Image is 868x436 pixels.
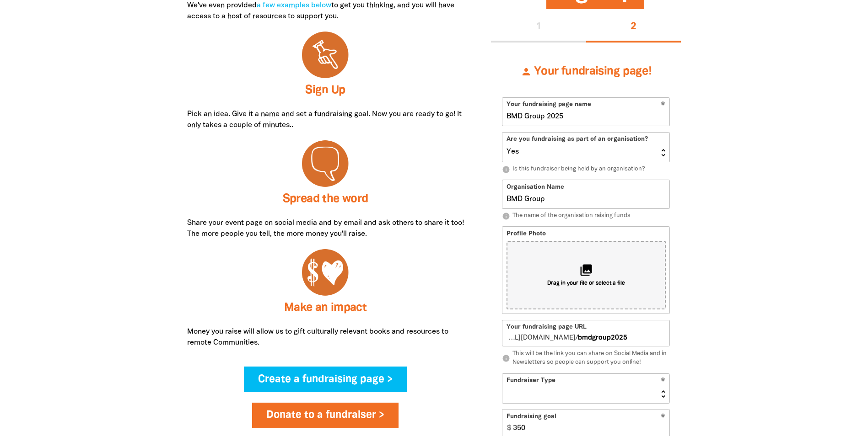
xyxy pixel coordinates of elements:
[547,280,625,287] span: Drag in your file or select a file
[257,2,331,9] a: a few examples below
[283,194,368,204] span: Spread the word
[502,212,510,220] i: info
[187,109,464,131] p: Pick an idea. Give it a name and set a fundraising goal. Now you are ready to go! It only takes a...
[502,212,670,221] p: The name of the organisation raising funds
[491,13,586,42] button: Stage 1
[506,333,575,343] span: [DOMAIN_NAME][URL]
[187,326,464,348] p: Money you raise will allow us to gift culturally relevant books and resources to remote Communities.
[502,165,670,174] p: Is this fundraiser being held by an organisation?
[502,354,510,362] i: info
[502,165,510,174] i: info
[586,13,681,42] button: Stage 2
[502,350,670,367] p: This will be the link you can share on Social Media and in Newsletters so people can support you ...
[252,403,399,428] a: Donate to a fundraiser >
[579,263,593,277] i: collections
[244,367,407,392] a: Create a fundraising page >
[502,53,670,90] h3: Your fundraising page!
[521,66,532,77] i: person
[284,303,367,313] span: Make an impact
[502,320,577,346] span: /
[187,218,464,239] p: Share your event page on social media and by email and ask others to share it too! The more peopl...
[502,320,669,346] div: fundraising.ilf.org.au/bmdgroup2025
